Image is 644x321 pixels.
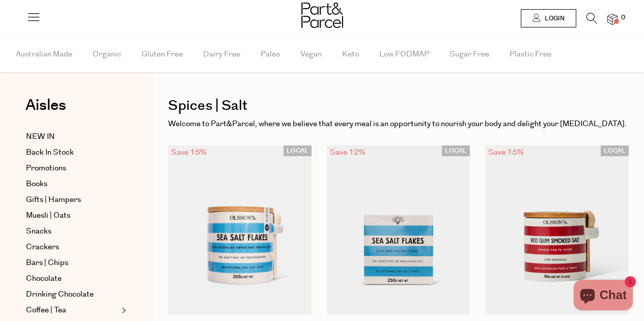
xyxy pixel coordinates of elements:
img: Sea Salt Flakes [327,145,470,314]
span: Vegan [300,37,322,72]
span: LOCAL [442,145,470,156]
h1: Spices | Salt [168,94,629,118]
span: Chocolate [26,273,62,285]
div: Save 12% [327,145,369,159]
span: 0 [619,13,628,22]
span: Coffee | Tea [26,304,66,316]
span: Login [542,14,565,23]
a: Login [521,9,576,27]
a: Muesli | Oats [26,210,119,222]
span: Back In Stock [26,147,74,159]
span: Crackers [26,241,59,253]
img: Red Gum Smoked Salt [485,145,629,314]
span: NEW IN [26,131,55,143]
span: LOCAL [601,145,629,156]
inbox-online-store-chat: Shopify online store chat [571,280,636,313]
a: Chocolate [26,273,119,285]
span: Promotions [26,162,66,174]
a: Crackers [26,241,119,253]
a: Bars | Chips [26,257,119,269]
span: Dairy Free [203,37,240,72]
a: 0 [607,14,618,24]
span: Aisles [25,94,66,116]
div: Save 15% [485,145,527,159]
span: Plastic Free [510,37,551,72]
span: Drinking Chocolate [26,288,94,301]
button: Expand/Collapse Coffee | Tea [119,304,126,316]
a: Books [26,178,119,190]
span: Keto [342,37,359,72]
span: Gluten Free [142,37,183,72]
a: Snacks [26,225,119,238]
a: NEW IN [26,131,119,143]
div: Save 15% [168,145,210,159]
img: Sea Salt Flakes [168,145,312,314]
span: Bars | Chips [26,257,68,269]
span: Books [26,178,47,190]
a: Coffee | Tea [26,304,119,316]
span: LOCAL [284,145,312,156]
span: Muesli | Oats [26,210,70,222]
a: Aisles [25,98,66,123]
span: Paleo [261,37,280,72]
span: Australian Made [16,37,72,72]
p: Welcome to Part&Parcel, where we believe that every meal is an opportunity to nourish your body a... [168,118,629,131]
span: Sugar Free [450,37,489,72]
a: Drinking Chocolate [26,288,119,301]
img: Part&Parcel [301,3,343,28]
a: Promotions [26,162,119,174]
a: Back In Stock [26,147,119,159]
span: Snacks [26,225,51,238]
span: Gifts | Hampers [26,194,81,206]
a: Gifts | Hampers [26,194,119,206]
span: Organic [93,37,121,72]
span: Low FODMAP [379,37,429,72]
